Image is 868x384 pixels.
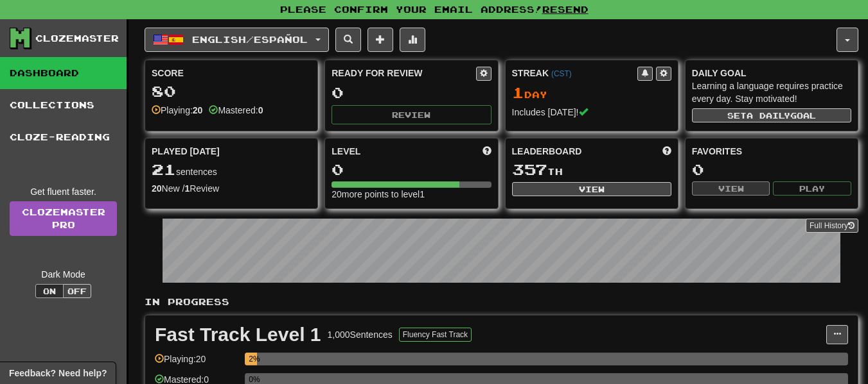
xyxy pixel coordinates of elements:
[747,111,790,120] span: a daily
[152,104,202,117] div: Playing:
[35,32,119,45] div: Clozemaster
[368,28,393,52] button: Add sentence to collection
[152,160,176,178] span: 21
[399,328,472,342] button: Fluency Fast Track
[35,284,64,298] button: On
[551,69,572,78] a: (CST)
[335,28,361,52] button: Search sentences
[332,105,491,124] button: Review
[152,67,311,79] div: Score
[10,185,117,198] div: Get fluent faster.
[512,145,582,158] span: Leaderboard
[692,145,851,158] div: Favorites
[145,28,329,52] button: English/Español
[328,328,393,341] div: 1,000 Sentences
[193,105,203,115] strong: 20
[512,182,671,196] button: View
[512,106,671,119] div: Includes [DATE]!
[152,162,311,178] div: sentences
[773,181,851,196] button: Play
[145,296,858,308] p: In Progress
[184,183,190,194] strong: 1
[692,162,851,178] div: 0
[152,182,311,195] div: New / Review
[155,325,321,344] div: Fast Track Level 1
[10,268,117,281] div: Dark Mode
[332,85,491,101] div: 0
[692,79,851,105] div: Learning a language requires practice every day. Stay motivated!
[662,145,671,158] span: This week in points, UTC
[258,105,263,115] strong: 0
[692,181,770,196] button: View
[512,83,524,101] span: 1
[542,4,589,15] a: Resend
[692,67,851,79] div: Daily Goal
[692,108,851,122] button: Seta dailygoal
[512,162,671,178] div: th
[155,353,238,374] div: Playing: 20
[209,104,263,117] div: Mastered:
[9,367,107,380] span: Open feedback widget
[332,162,491,178] div: 0
[332,188,491,201] div: 20 more points to level 1
[10,201,117,236] a: ClozemasterPro
[152,145,220,158] span: Played [DATE]
[512,85,671,101] div: Day
[483,145,492,158] span: Score more points to level up
[192,34,308,45] span: English / Español
[512,67,637,79] div: Streak
[332,67,475,79] div: Ready for Review
[152,183,162,194] strong: 20
[332,145,360,158] span: Level
[249,353,257,365] div: 2%
[512,160,547,178] span: 357
[152,83,311,99] div: 80
[63,284,91,298] button: Off
[400,28,425,52] button: More stats
[806,219,858,233] button: Full History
